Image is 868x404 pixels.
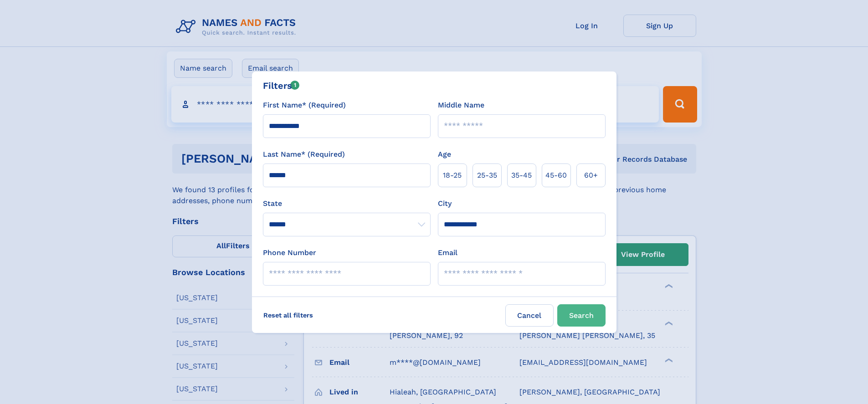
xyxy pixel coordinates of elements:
[584,170,598,181] span: 60+
[263,198,431,209] label: State
[438,149,451,160] label: Age
[505,304,554,327] label: Cancel
[263,247,316,258] label: Phone Number
[263,149,345,160] label: Last Name* (Required)
[545,170,567,181] span: 45‑60
[438,198,452,209] label: City
[557,304,606,327] button: Search
[443,170,462,181] span: 18‑25
[263,100,346,111] label: First Name* (Required)
[263,79,300,92] div: Filters
[477,170,497,181] span: 25‑35
[438,100,484,111] label: Middle Name
[511,170,532,181] span: 35‑45
[438,247,457,258] label: Email
[257,304,319,326] label: Reset all filters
